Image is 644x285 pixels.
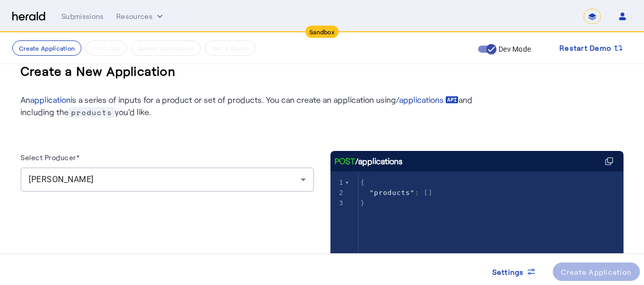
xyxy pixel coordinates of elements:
[369,189,414,196] span: "products"
[484,262,545,281] button: Settings
[205,40,256,56] button: Get A Quote
[361,189,433,196] span: : []
[361,179,365,186] span: {
[20,94,473,118] p: An is a series of inputs for a product or set of products. You can create an application using an...
[12,40,81,56] button: Create Application
[131,40,201,56] button: Submit Application
[305,26,339,38] div: Sandbox
[335,155,355,167] span: POST
[12,12,45,21] img: Herald Logo
[20,55,176,87] h3: Create a New Application
[330,188,345,198] div: 2
[396,94,459,106] a: /applications
[69,107,115,118] span: products
[61,11,104,21] div: Submissions
[29,174,94,184] span: [PERSON_NAME]
[30,95,71,104] a: application
[330,178,345,188] div: 1
[361,199,365,207] span: }
[116,11,165,21] button: Resources dropdown menu
[551,39,632,57] button: Restart Demo
[20,153,79,162] label: Select Producer*
[496,44,531,54] label: Dev Mode
[335,155,403,167] div: /applications
[559,42,611,54] span: Restart Demo
[492,267,524,277] span: Settings
[330,198,345,208] div: 3
[86,40,127,56] button: Fill it Out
